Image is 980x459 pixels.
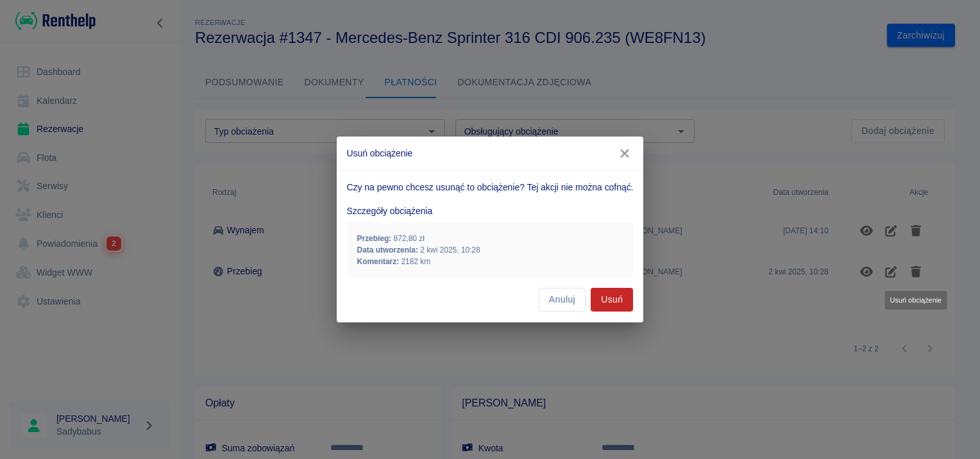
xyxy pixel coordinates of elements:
strong: Przebieg : [357,234,392,243]
h2: Usuń obciążenie [337,137,644,170]
h6: Szczegóły obciążenia [347,204,634,217]
strong: Komentarz : [357,257,400,266]
p: 872,80 zł [357,233,623,244]
p: 2 kwi 2025, 10:28 [357,244,623,256]
div: Usuń obciążenie [885,291,947,310]
strong: Data utworzenia : [357,246,418,255]
button: Anuluj [539,288,586,312]
p: 2182 km [357,256,623,267]
p: Czy na pewno chcesz usunąć to obciążenie? Tej akcji nie można cofnąć. [347,181,634,194]
button: Usuń [591,288,633,312]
